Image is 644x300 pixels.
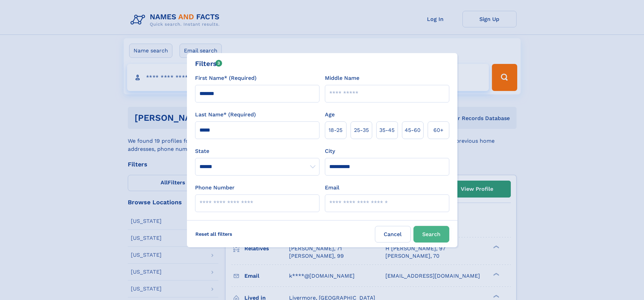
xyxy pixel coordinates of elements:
[433,126,444,134] span: 60+
[379,126,395,134] span: 35‑45
[325,147,335,155] label: City
[329,126,342,134] span: 18‑25
[354,126,369,134] span: 25‑35
[325,111,335,119] label: Age
[325,74,359,82] label: Middle Name
[413,226,449,243] button: Search
[405,126,421,134] span: 45‑60
[191,226,237,242] label: Reset all filters
[195,147,319,155] label: State
[325,184,339,192] label: Email
[195,184,235,192] label: Phone Number
[195,111,256,119] label: Last Name* (Required)
[195,59,222,69] div: Filters
[195,74,257,82] label: First Name* (Required)
[375,226,411,243] label: Cancel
